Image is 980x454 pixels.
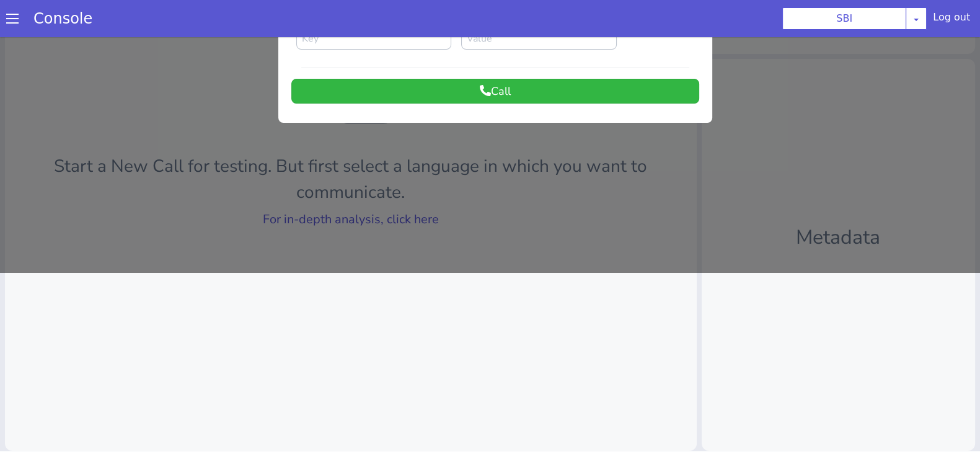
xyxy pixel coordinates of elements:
button: Call [291,45,699,69]
a: Console [19,10,107,27]
div: Log out [933,10,970,30]
button: SBI [782,7,906,30]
